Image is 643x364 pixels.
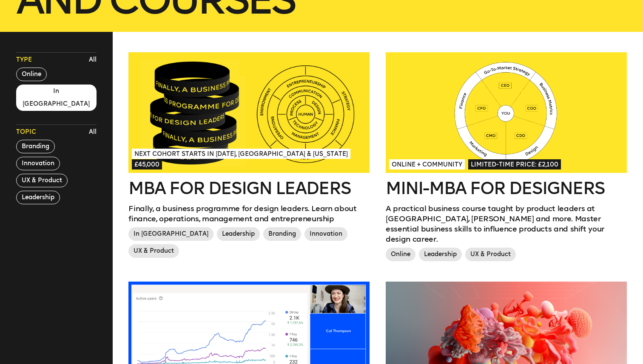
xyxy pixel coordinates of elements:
button: Branding [16,140,55,153]
span: Limited-time price: £2,100 [468,159,561,169]
span: Type [16,56,32,64]
p: Finally, a business programme for design leaders. Learn about finance, operations, management and... [128,203,370,224]
button: All [87,54,99,66]
a: Online + CommunityLimited-time price: £2,100Mini-MBA for DesignersA practical business course tau... [386,52,627,265]
span: Online [386,248,415,261]
span: Next Cohort Starts in [DATE], [GEOGRAPHIC_DATA] & [US_STATE] [132,149,350,159]
span: Leadership [419,248,462,261]
button: Online [16,68,47,81]
span: UX & Product [128,244,179,258]
h2: Mini-MBA for Designers [386,180,627,197]
h2: MBA for Design Leaders [128,180,370,197]
button: Innovation [16,157,60,170]
span: Innovation [304,227,347,241]
button: All [87,126,99,138]
span: Online + Community [389,159,465,169]
button: In [GEOGRAPHIC_DATA] [16,85,97,111]
a: Next Cohort Starts in [DATE], [GEOGRAPHIC_DATA] & [US_STATE]£45,000MBA for Design LeadersFinally,... [128,52,370,261]
span: UX & Product [465,248,516,261]
p: A practical business course taught by product leaders at [GEOGRAPHIC_DATA], [PERSON_NAME] and mor... [386,203,627,244]
span: Branding [263,227,301,241]
span: £45,000 [132,159,162,169]
span: Leadership [217,227,260,241]
button: Leadership [16,191,60,204]
span: In [GEOGRAPHIC_DATA] [128,227,213,241]
button: UX & Product [16,174,68,187]
span: Topic [16,128,36,136]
